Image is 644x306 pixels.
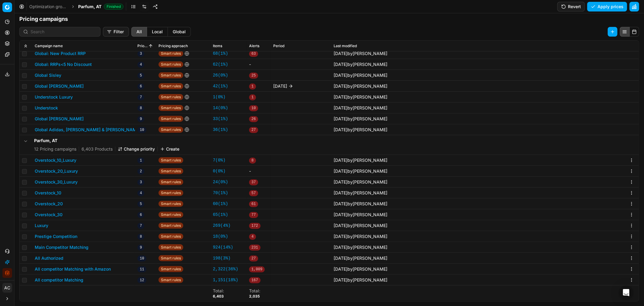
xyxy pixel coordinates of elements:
[213,105,228,111] a: 14(0%)
[35,168,78,174] button: Overstock_20_Luxury
[334,94,387,100] div: by [PERSON_NAME]
[213,44,222,48] span: Items
[334,50,387,57] div: by [PERSON_NAME]
[29,4,68,10] a: Optimization groups
[334,116,348,121] span: [DATE]
[587,2,627,11] button: Apply prices
[334,201,387,207] div: by [PERSON_NAME]
[213,288,224,294] div: Total :
[35,157,76,163] button: Overstock_10_Luxury
[334,94,348,99] span: [DATE]
[159,190,183,196] span: Smart rules
[35,223,48,229] button: Luxury
[35,105,58,111] button: Understock
[137,105,144,111] span: 8
[334,223,348,228] span: [DATE]
[249,83,256,90] span: 1
[137,158,144,164] span: 1
[213,157,226,163] a: 7(0%)
[334,127,387,133] div: by [PERSON_NAME]
[249,190,258,196] span: 57
[103,27,129,37] button: Filter
[557,2,585,11] button: Revert
[35,94,73,100] button: Understock Luxury
[334,168,387,174] div: by [PERSON_NAME]
[159,94,183,100] span: Smart rules
[159,157,183,163] span: Smart rules
[159,201,183,207] span: Smart rules
[131,27,147,37] button: all
[159,50,183,57] span: Smart rules
[213,277,238,283] a: 1,151(18%)
[35,212,62,218] button: Overstock_30
[137,116,144,122] span: 9
[159,277,183,283] span: Smart rules
[213,201,228,207] a: 60(1%)
[137,201,144,207] span: 5
[159,233,183,239] span: Smart rules
[334,51,348,56] span: [DATE]
[35,83,84,89] button: Global [PERSON_NAME]
[159,72,183,78] span: Smart rules
[334,179,348,184] span: [DATE]
[35,44,63,48] span: Campaign name
[137,234,144,240] span: 8
[334,190,387,196] div: by [PERSON_NAME]
[35,127,140,133] button: Global Adidas, [PERSON_NAME] & [PERSON_NAME]
[35,255,63,261] button: All Authorized
[213,127,228,133] a: 36(1%)
[35,201,63,207] button: Overstock_20
[334,72,387,78] div: by [PERSON_NAME]
[334,244,387,250] div: by [PERSON_NAME]
[137,245,144,251] span: 9
[35,244,88,250] button: Main Competitor Matching
[22,42,29,50] button: Expand all
[334,179,387,185] div: by [PERSON_NAME]
[34,138,179,144] h5: Parfum, AT
[78,4,101,10] span: Parfum, AT
[159,223,183,229] span: Smart rules
[159,168,183,174] span: Smart rules
[249,94,256,100] span: 1
[35,233,77,239] button: Prestige Competition
[34,146,76,152] span: 12 Pricing campaigns
[213,223,231,229] a: 269(4%)
[334,83,387,89] div: by [PERSON_NAME]
[249,73,258,79] span: 25
[104,4,123,10] span: Finished
[159,44,188,48] span: Pricing approach
[247,59,271,70] td: -
[159,61,183,67] span: Smart rules
[137,51,144,57] span: 3
[249,277,261,283] span: 167
[249,127,258,133] span: 27
[334,116,387,122] div: by [PERSON_NAME]
[35,72,61,78] button: Global Sisley
[137,277,146,283] span: 12
[273,83,287,89] span: [DATE]
[249,44,259,48] span: Alerts
[137,127,146,133] span: 10
[213,179,228,185] a: 24(0%)
[137,83,144,90] span: 6
[334,212,387,218] div: by [PERSON_NAME]
[159,83,183,89] span: Smart rules
[137,168,144,174] span: 2
[213,244,233,250] a: 924(14%)
[247,166,271,177] td: -
[168,27,191,37] button: global
[249,116,258,122] span: 26
[249,288,260,294] div: Total :
[137,223,144,229] span: 7
[159,244,183,250] span: Smart rules
[334,266,387,272] div: by [PERSON_NAME]
[334,158,348,163] span: [DATE]
[159,179,183,185] span: Smart rules
[213,116,228,122] a: 33(1%)
[137,256,146,262] span: 10
[334,223,387,229] div: by [PERSON_NAME]
[213,61,228,67] a: 62(1%)
[137,266,146,272] span: 11
[273,44,284,48] span: Period
[159,116,183,122] span: Smart rules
